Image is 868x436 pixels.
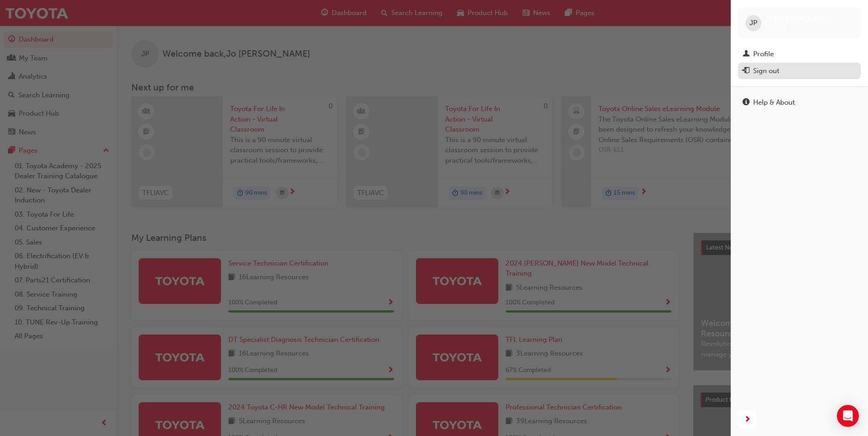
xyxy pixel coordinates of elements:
[743,67,749,75] span: exit-icon
[738,46,861,63] a: Profile
[743,50,749,58] span: man-icon
[749,18,757,28] span: JP
[765,23,786,31] span: 652921
[765,15,830,23] span: Jo [PERSON_NAME]
[837,405,859,427] div: Open Intercom Messenger
[738,63,861,80] button: Sign out
[743,99,749,107] span: info-icon
[753,97,795,108] div: Help & About
[744,414,751,425] span: next-icon
[738,94,861,111] a: Help & About
[753,66,779,76] div: Sign out
[753,49,774,59] div: Profile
